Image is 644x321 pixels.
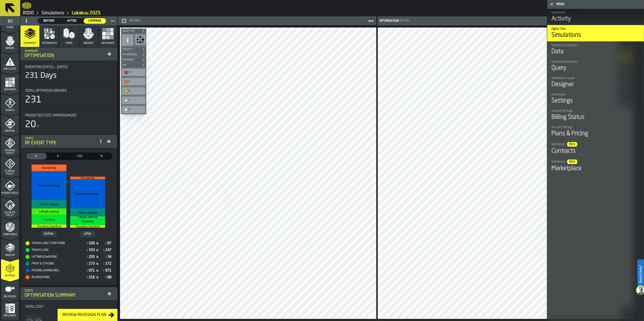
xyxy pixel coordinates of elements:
[58,309,117,321] button: button-Review Reassign Plan
[1,295,19,298] span: Re-assign
[121,68,146,77] div: button-toolbar-undefined
[107,241,111,245] div: Stat Value
[1,130,19,132] span: Routing
[103,269,105,273] span: €
[122,59,141,61] span: Heatmaps
[105,276,107,279] span: €
[1,149,19,155] span: Stacking Policy
[1,170,19,175] span: Storage Policy
[400,19,410,22] span: (After)
[63,19,81,23] span: After
[103,249,105,252] span: €
[105,242,107,245] span: €
[123,79,144,84] div: A
[25,137,97,140] div: Stats
[25,95,42,105] div: 231
[61,18,84,24] label: button-switch-multi-After
[136,36,144,44] svg: Show Congestion
[25,114,113,118] div: Title
[107,275,111,279] div: Stat Value
[26,262,86,266] div: Prep & Staging
[129,80,144,83] div: A
[61,18,83,24] div: thumb
[1,11,19,31] li: menu Items
[26,275,86,279] div: Reordering
[25,120,36,130] div: 20
[84,232,91,236] text: after
[1,192,19,195] span: Picking Policy
[47,152,69,160] label: button-switch-multi-Time
[134,34,146,47] div: button-toolbar-undefined
[84,18,106,24] div: thumb
[24,42,36,45] span: Summary
[83,42,93,45] span: Orders
[1,280,19,300] li: menu Re-assign
[27,154,46,158] span: €
[25,49,105,53] div: Summary
[26,152,47,160] label: button-switch-multi-Cost
[1,233,19,236] span: Compliance
[26,248,86,252] div: Travelling
[26,241,86,245] div: Travelling Start/End
[86,255,88,259] span: €
[49,154,67,158] span: h
[23,10,34,16] a: link-to-/wh/i/b2e041e4-2753-4086-a82a-958e8abdd2c7
[38,18,60,24] div: thumb
[25,53,105,59] div: Optimisation
[92,154,111,158] span: %
[65,42,73,45] span: Items
[121,105,146,114] div: button-toolbar-undefined
[89,269,95,273] div: Stat Value
[25,305,113,309] div: Title
[123,98,144,103] div: C
[25,305,44,309] span: Total Cost
[1,68,19,70] span: Data Stats
[105,262,111,266] div: Stat Value
[25,65,68,69] span: Duration [DATE] — [DATE]
[70,154,89,158] span: CO2
[1,93,19,114] li: menu Agents
[123,88,144,94] div: B
[25,289,105,293] div: Stats
[21,85,117,109] div: stat-Total Optimised Orders
[103,262,105,266] span: €
[25,65,113,69] div: Title
[1,31,19,51] li: menu Orders
[121,77,146,86] div: button-toolbar-undefined
[44,232,54,236] text: before
[1,26,19,29] span: Items
[378,19,399,23] div: Optimisation
[48,153,68,159] div: thumb
[105,269,111,273] div: Stat Value
[25,89,67,93] span: Total Optimised Orders
[121,57,146,62] button: button-
[25,114,77,118] span: Predicted Cost Improvement
[86,262,88,266] span: €
[25,89,113,93] div: Title
[86,19,104,23] span: Compare
[121,96,146,105] div: button-toolbar-undefined
[1,109,19,112] span: Agents
[107,255,111,259] div: Stat Value
[122,30,141,33] span: Analytics
[122,48,141,51] span: Velocity
[25,71,57,80] div: 231 Days
[61,312,108,318] div: Review Reassign Plan
[89,248,95,252] div: Stat Value
[1,275,19,277] span: Optimise
[91,153,112,159] div: thumb
[121,29,146,34] button: button-
[86,276,88,279] span: €
[1,114,19,134] li: menu Routing
[1,197,19,217] li: menu Allocate Policy
[638,260,643,288] label: Need Help?
[1,47,19,50] span: Orders
[69,152,91,160] label: button-switch-multi-CO2
[1,155,19,176] li: menu Storage Policy
[89,255,95,259] div: Stat Value
[86,249,88,252] span: €
[1,254,19,257] span: Analyse
[1,73,19,93] li: menu Heatmaps
[86,242,88,245] span: €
